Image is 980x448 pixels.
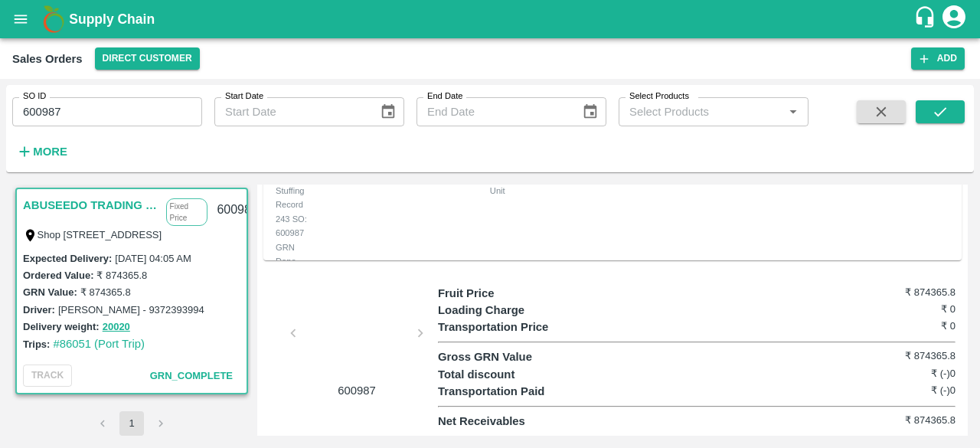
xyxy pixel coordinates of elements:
[95,47,200,70] button: Select DC
[869,319,955,334] h6: ₹ 0
[12,97,202,126] input: Enter SO ID
[869,348,955,364] h6: ₹ 874365.8
[119,411,144,436] button: page 1
[166,198,208,226] p: Fixed Price
[12,49,83,69] div: Sales Orders
[427,90,462,103] label: End Date
[438,366,567,383] p: Total discount
[38,229,162,240] label: Shop [STREET_ADDRESS]
[629,90,689,103] label: Select Products
[115,253,191,264] label: [DATE] 04:05 AM
[53,338,145,350] a: #86051 (Port Trip)
[69,11,155,27] b: Supply Chain
[3,2,38,37] button: open drawer
[438,285,567,302] p: Fruit Price
[623,102,779,122] input: Select Products
[69,8,913,30] a: Supply Chain
[438,348,567,365] p: Gross GRN Value
[103,319,130,336] button: 20020
[96,270,147,281] label: ₹ 874365.8
[23,195,158,215] a: ABUSEEDO TRADING L.L.C
[23,321,100,332] label: Delivery weight:
[38,4,69,34] img: logo
[23,253,112,264] label: Expected Delivery :
[869,413,955,428] h6: ₹ 874365.8
[869,383,955,398] h6: ₹ (-)0
[374,97,403,126] button: Choose date
[438,413,567,430] p: Net Receivables
[438,302,567,319] p: Loading Charge
[783,102,803,122] button: Open
[299,382,414,399] p: 600987
[58,304,204,316] label: [PERSON_NAME] - 9372393994
[207,192,266,228] div: 600987
[23,90,46,103] label: SO ID
[12,139,71,165] button: More
[225,90,263,103] label: Start Date
[416,97,570,126] input: End Date
[940,3,968,35] div: account of current user
[214,97,367,126] input: Start Date
[911,47,965,70] button: Add
[23,338,50,350] label: Trips:
[438,319,567,335] p: Transportation Price
[869,302,955,317] h6: ₹ 0
[913,5,940,33] div: customer-support
[23,270,93,281] label: Ordered Value:
[150,370,233,381] span: GRN_Complete
[869,285,955,300] h6: ₹ 874365.8
[23,304,55,316] label: Driver:
[576,97,605,126] button: Choose date
[869,366,955,381] h6: ₹ (-)0
[276,240,313,269] div: GRN Done
[23,286,77,298] label: GRN Value:
[438,383,567,400] p: Transportation Paid
[33,146,67,158] strong: More
[88,411,175,436] nav: pagination navigation
[80,286,131,298] label: ₹ 874365.8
